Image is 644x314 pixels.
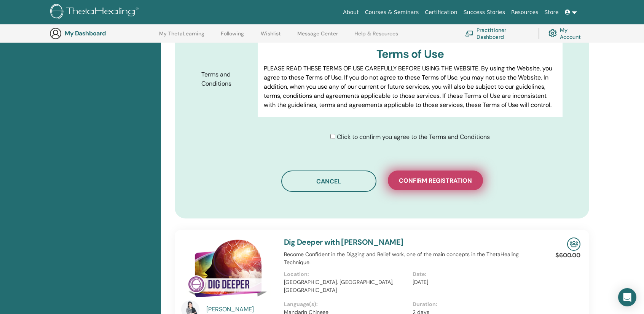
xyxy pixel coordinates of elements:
a: My Account [548,25,587,42]
a: Dig Deeper with [PERSON_NAME] [284,237,403,247]
p: Date: [413,270,537,278]
span: Cancel [316,177,341,185]
a: Certification [422,5,460,19]
a: Resources [508,5,542,19]
a: Practitioner Dashboard [465,25,529,42]
a: My ThetaLearning [159,30,204,43]
img: Dig Deeper [181,237,275,303]
a: Following [221,30,244,43]
img: generic-user-icon.jpg [49,27,62,40]
div: Open Intercom Messenger [618,288,636,306]
p: Language(s): [284,300,408,308]
a: About [340,5,362,19]
p: Location: [284,270,408,278]
p: [DATE] [413,278,537,286]
label: Terms and Conditions [196,67,258,91]
p: Become Confident in the Digging and Belief work, one of the main concepts in the ThetaHealing Tec... [284,250,541,266]
a: Courses & Seminars [362,5,422,19]
button: Cancel [281,171,376,192]
a: Help & Resources [354,30,398,43]
a: Message Center [297,30,338,43]
a: Store [542,5,562,19]
h3: Terms of Use [264,47,556,61]
p: Duration: [413,300,537,308]
p: [GEOGRAPHIC_DATA], [GEOGRAPHIC_DATA], [GEOGRAPHIC_DATA] [284,278,408,294]
button: Confirm registration [388,171,483,190]
a: [PERSON_NAME] [206,305,277,314]
p: Lor IpsumDolorsi.ame Cons adipisci elits do eiusm tem incid, utl etdol, magnaali eni adminimve qu... [264,116,556,234]
a: Wishlist [261,30,281,43]
span: Confirm registration [399,177,472,185]
img: chalkboard-teacher.svg [465,30,473,37]
p: PLEASE READ THESE TERMS OF USE CAREFULLY BEFORE USING THE WEBSITE. By using the Website, you agre... [264,64,556,110]
img: cog.svg [548,27,557,39]
h3: My Dashboard [65,30,141,37]
span: Click to confirm you agree to the Terms and Conditions [337,133,490,141]
p: $600.00 [555,251,580,260]
img: logo.png [50,4,141,21]
img: In-Person Seminar [567,237,580,251]
a: Success Stories [461,5,508,19]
